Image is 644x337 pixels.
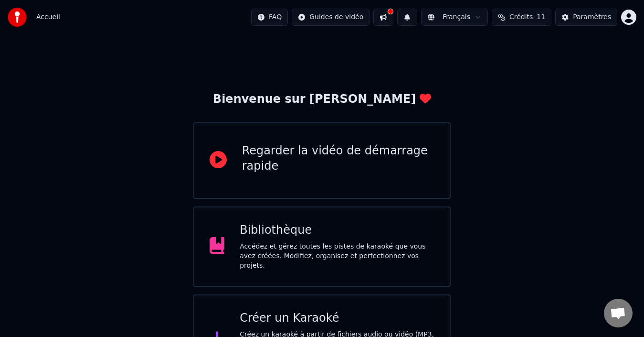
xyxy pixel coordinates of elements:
div: Ouvrir le chat [604,299,633,327]
button: FAQ [251,9,288,26]
span: 11 [537,12,545,22]
div: Bienvenue sur [PERSON_NAME] [213,92,431,107]
button: Crédits11 [492,9,551,26]
span: Crédits [509,12,533,22]
span: Accueil [36,12,60,22]
div: Accédez et gérez toutes les pistes de karaoké que vous avez créées. Modifiez, organisez et perfec... [240,242,434,271]
button: Guides de vidéo [292,9,370,26]
nav: breadcrumb [36,12,60,22]
div: Bibliothèque [240,223,434,238]
div: Créer un Karaoké [240,311,434,326]
button: Paramètres [555,9,617,26]
div: Paramètres [573,12,611,22]
div: Regarder la vidéo de démarrage rapide [242,143,435,174]
img: youka [8,8,27,27]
